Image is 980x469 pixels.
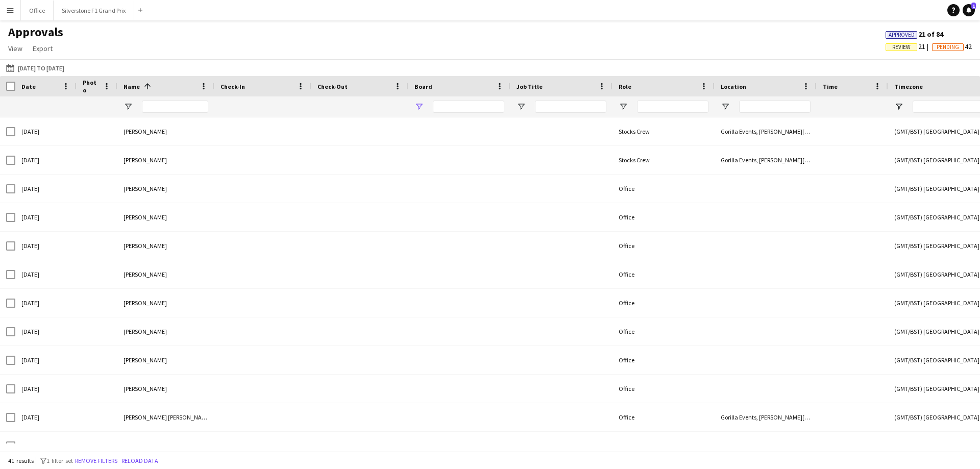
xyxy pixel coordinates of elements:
[612,403,715,431] div: Office
[15,403,77,431] div: [DATE]
[117,146,214,174] div: [PERSON_NAME]
[142,101,208,113] input: Name Filter Input
[117,260,214,288] div: [PERSON_NAME]
[117,346,214,374] div: [PERSON_NAME]
[894,102,903,111] button: Open Filter Menu
[54,1,134,20] button: Silverstone F1 Grand Prix
[612,432,715,460] div: Office
[317,83,348,90] span: Check-Out
[612,146,715,174] div: Stocks Crew
[117,375,214,403] div: [PERSON_NAME]
[119,455,160,466] button: Reload data
[29,42,57,55] a: Export
[117,232,214,260] div: [PERSON_NAME]
[971,3,976,9] span: 1
[517,83,543,90] span: Job Title
[117,317,214,345] div: [PERSON_NAME]
[612,232,715,260] div: Office
[721,83,746,90] span: Location
[612,175,715,203] div: Office
[124,102,133,111] button: Open Filter Menu
[15,146,77,174] div: [DATE]
[220,83,245,90] span: Check-In
[892,44,911,51] span: Review
[15,175,77,203] div: [DATE]
[715,432,817,460] div: Gorilla Events, [PERSON_NAME][GEOGRAPHIC_DATA], [GEOGRAPHIC_DATA], [GEOGRAPHIC_DATA]
[117,403,214,431] div: [PERSON_NAME] [PERSON_NAME]
[8,44,22,53] span: View
[894,83,923,90] span: Timezone
[932,42,972,51] span: 42
[117,175,214,203] div: [PERSON_NAME]
[21,1,54,20] button: Office
[73,455,119,466] button: Remove filters
[823,83,838,90] span: Time
[612,117,715,145] div: Stocks Crew
[886,30,943,39] span: 21 of 84
[15,203,77,231] div: [DATE]
[15,260,77,288] div: [DATE]
[937,44,959,51] span: Pending
[83,79,99,94] span: Photo
[612,260,715,288] div: Office
[21,83,36,90] span: Date
[612,289,715,317] div: Office
[535,101,606,113] input: Job Title Filter Input
[117,203,214,231] div: [PERSON_NAME]
[15,117,77,145] div: [DATE]
[15,317,77,345] div: [DATE]
[619,83,631,90] span: Role
[15,432,77,460] div: [DATE]
[517,102,526,111] button: Open Filter Menu
[612,346,715,374] div: Office
[414,83,432,90] span: Board
[963,4,975,16] a: 1
[889,32,915,38] span: Approved
[612,375,715,403] div: Office
[715,117,817,145] div: Gorilla Events, [PERSON_NAME][GEOGRAPHIC_DATA], [GEOGRAPHIC_DATA], [GEOGRAPHIC_DATA]
[117,117,214,145] div: [PERSON_NAME]
[117,289,214,317] div: [PERSON_NAME]
[721,102,730,111] button: Open Filter Menu
[117,432,214,460] div: [PERSON_NAME] [PERSON_NAME]
[715,146,817,174] div: Gorilla Events, [PERSON_NAME][GEOGRAPHIC_DATA], [GEOGRAPHIC_DATA], [GEOGRAPHIC_DATA]
[739,101,811,113] input: Location Filter Input
[414,102,424,111] button: Open Filter Menu
[124,83,140,90] span: Name
[886,42,932,51] span: 21
[612,317,715,345] div: Office
[715,403,817,431] div: Gorilla Events, [PERSON_NAME][GEOGRAPHIC_DATA], [GEOGRAPHIC_DATA], [GEOGRAPHIC_DATA]
[612,203,715,231] div: Office
[15,346,77,374] div: [DATE]
[619,102,628,111] button: Open Filter Menu
[4,42,27,55] a: View
[15,375,77,403] div: [DATE]
[46,457,73,464] span: 1 filter set
[33,44,53,53] span: Export
[15,232,77,260] div: [DATE]
[15,289,77,317] div: [DATE]
[637,101,708,113] input: Role Filter Input
[4,62,66,74] button: [DATE] to [DATE]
